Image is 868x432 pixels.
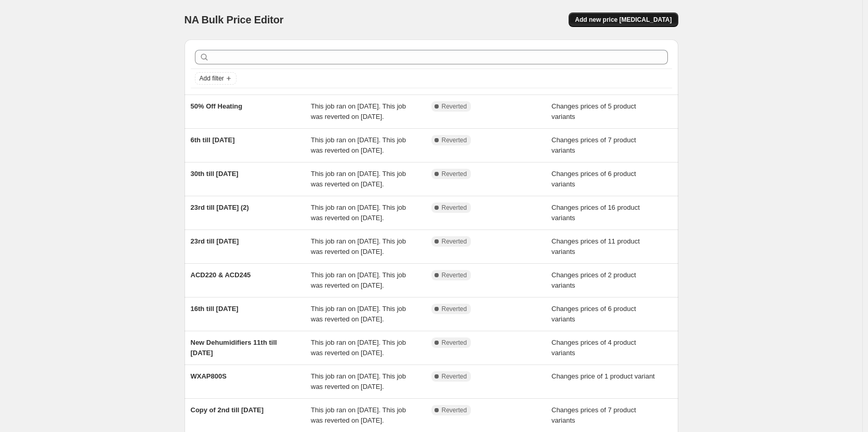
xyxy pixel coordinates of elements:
[311,339,406,357] span: This job ran on [DATE]. This job was reverted on [DATE].
[311,102,406,120] span: This job ran on [DATE]. This job was reverted on [DATE].
[442,237,467,246] span: Reverted
[551,102,636,120] span: Changes prices of 5 product variants
[191,136,235,144] span: 6th till [DATE]
[200,74,224,83] span: Add filter
[442,170,467,178] span: Reverted
[311,170,406,188] span: This job ran on [DATE]. This job was reverted on [DATE].
[191,339,277,357] span: New Dehumidifiers 11th till [DATE]
[191,204,249,211] span: 23rd till [DATE] (2)
[551,372,655,380] span: Changes price of 1 product variant
[191,102,243,110] span: 50% Off Heating
[551,237,640,255] span: Changes prices of 11 product variants
[191,372,227,380] span: WXAP800S
[311,305,406,323] span: This job ran on [DATE]. This job was reverted on [DATE].
[191,305,239,313] span: 16th till [DATE]
[551,305,636,323] span: Changes prices of 6 product variants
[569,12,678,27] button: Add new price [MEDICAL_DATA]
[191,237,239,245] span: 23rd till [DATE]
[442,305,467,313] span: Reverted
[551,170,636,188] span: Changes prices of 6 product variants
[551,406,636,424] span: Changes prices of 7 product variants
[191,271,251,279] span: ACD220 & ACD245
[442,406,467,414] span: Reverted
[442,339,467,347] span: Reverted
[442,372,467,381] span: Reverted
[551,339,636,357] span: Changes prices of 4 product variants
[551,204,640,222] span: Changes prices of 16 product variants
[442,102,467,111] span: Reverted
[311,406,406,424] span: This job ran on [DATE]. This job was reverted on [DATE].
[311,204,406,222] span: This job ran on [DATE]. This job was reverted on [DATE].
[442,271,467,279] span: Reverted
[442,136,467,144] span: Reverted
[185,14,284,25] span: NA Bulk Price Editor
[311,237,406,255] span: This job ran on [DATE]. This job was reverted on [DATE].
[311,271,406,289] span: This job ran on [DATE]. This job was reverted on [DATE].
[551,271,636,289] span: Changes prices of 2 product variants
[551,136,636,154] span: Changes prices of 7 product variants
[195,72,236,85] button: Add filter
[575,16,672,24] span: Add new price [MEDICAL_DATA]
[191,170,239,178] span: 30th till [DATE]
[442,204,467,212] span: Reverted
[311,372,406,390] span: This job ran on [DATE]. This job was reverted on [DATE].
[191,406,264,414] span: Copy of 2nd till [DATE]
[311,136,406,154] span: This job ran on [DATE]. This job was reverted on [DATE].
